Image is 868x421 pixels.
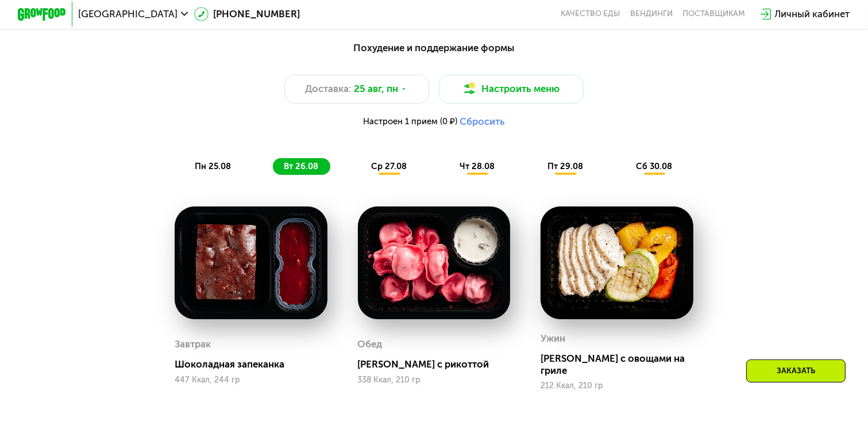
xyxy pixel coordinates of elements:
div: поставщикам [682,9,745,19]
span: чт 28.08 [460,161,495,171]
span: сб 30.08 [636,161,672,171]
span: вт 26.08 [284,161,318,171]
div: [PERSON_NAME] с овощами на гриле [541,353,703,377]
a: [PHONE_NUMBER] [194,7,300,21]
div: 212 Ккал, 210 гр [541,381,693,391]
span: пн 25.08 [195,161,231,171]
button: Настроить меню [439,75,584,104]
span: Настроен 1 прием (0 ₽) [363,117,457,126]
div: Ужин [541,330,565,347]
span: ср 27.08 [371,161,407,171]
div: Обед [358,335,383,353]
div: [PERSON_NAME] с рикоттой [358,358,520,370]
span: Доставка: [305,82,351,96]
div: Завтрак [175,335,211,353]
span: 25 авг, пн [354,82,398,96]
div: Шоколадная запеканка [175,358,337,370]
span: пт 29.08 [547,161,583,171]
a: Качество еды [561,9,621,19]
span: [GEOGRAPHIC_DATA] [78,9,178,19]
div: Похудение и поддержание формы [77,40,790,55]
a: Вендинги [630,9,673,19]
button: Сбросить [460,116,505,128]
div: Личный кабинет [775,7,850,21]
div: Заказать [746,359,846,382]
div: 338 Ккал, 210 гр [358,376,511,385]
div: 447 Ккал, 244 гр [175,376,327,385]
